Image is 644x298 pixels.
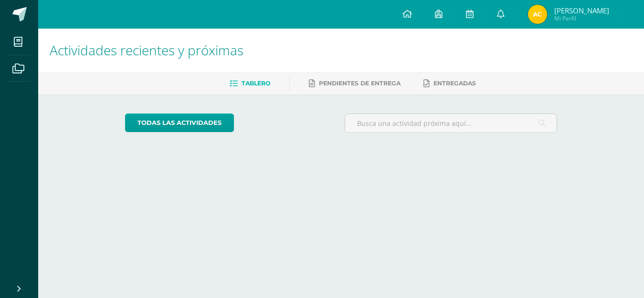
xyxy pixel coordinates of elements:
[50,41,243,59] span: Actividades recientes y próximas
[423,76,476,91] a: Entregadas
[528,5,547,24] img: 5ba33203cc60fba7b354cce85d385ff3.png
[319,80,401,87] span: Pendientes de entrega
[554,14,609,22] span: Mi Perfil
[309,76,401,91] a: Pendientes de entrega
[242,80,270,87] span: Tablero
[554,6,609,15] span: [PERSON_NAME]
[230,76,270,91] a: Tablero
[125,113,234,132] a: todas las Actividades
[345,114,557,133] input: Busca una actividad próxima aquí...
[433,80,476,87] span: Entregadas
